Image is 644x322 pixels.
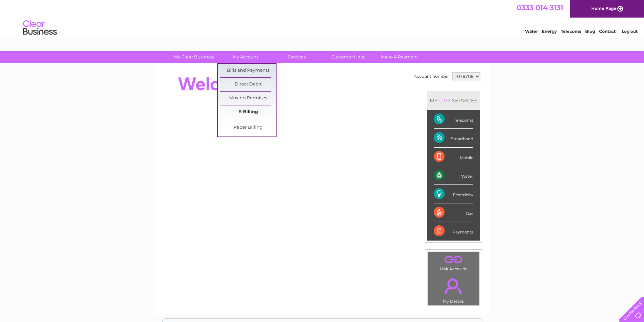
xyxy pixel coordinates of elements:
[585,29,595,34] a: Blog
[429,254,478,266] a: .
[166,51,222,63] a: My Clear Business
[434,185,473,203] div: Electricity
[438,97,452,104] div: LIVE
[23,18,57,38] img: logo.png
[220,92,276,105] a: Moving Premises
[434,203,473,222] div: Gas
[427,91,480,110] div: MY SERVICES
[542,29,557,34] a: Energy
[599,29,616,34] a: Contact
[434,148,473,166] div: Mobile
[427,273,480,306] td: My Details
[622,29,638,34] a: Log out
[525,29,538,34] a: Water
[320,51,376,63] a: Customer Help
[517,3,563,12] a: 0333 014 3131
[412,71,451,82] td: Account number
[434,222,473,240] div: Payments
[220,78,276,91] a: Direct Debit
[269,51,325,63] a: Services
[163,4,482,33] div: Clear Business is a trading name of Verastar Limited (registered in [GEOGRAPHIC_DATA] No. 3667643...
[434,110,473,129] div: Telecoms
[434,129,473,147] div: Broadband
[220,105,276,119] a: E-Billing
[220,64,276,77] a: Bills and Payments
[220,121,276,134] a: Paper Billing
[434,166,473,185] div: Water
[561,29,581,34] a: Telecoms
[217,51,273,63] a: My Account
[372,51,427,63] a: Make A Payment
[429,274,478,298] a: .
[427,252,480,273] td: Link Account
